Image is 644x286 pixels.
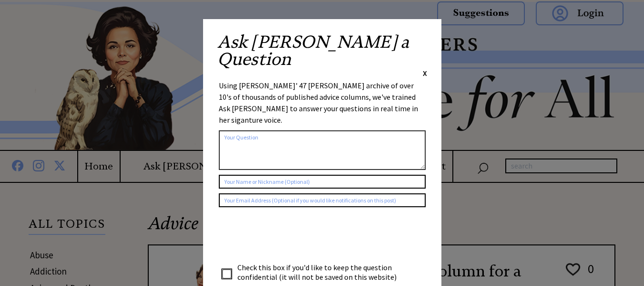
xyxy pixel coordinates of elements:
[423,68,427,78] span: X
[219,80,426,126] div: Using [PERSON_NAME]' 47 [PERSON_NAME] archive of over 10's of thousands of published advice colum...
[219,217,364,254] iframe: reCAPTCHA
[237,262,406,282] td: Check this box if you'd like to keep the question confidential (it will not be saved on this webs...
[219,193,426,207] input: Your Email Address (Optional if you would like notifications on this post)
[217,33,427,68] h2: Ask [PERSON_NAME] a Question
[219,175,426,189] input: Your Name or Nickname (Optional)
